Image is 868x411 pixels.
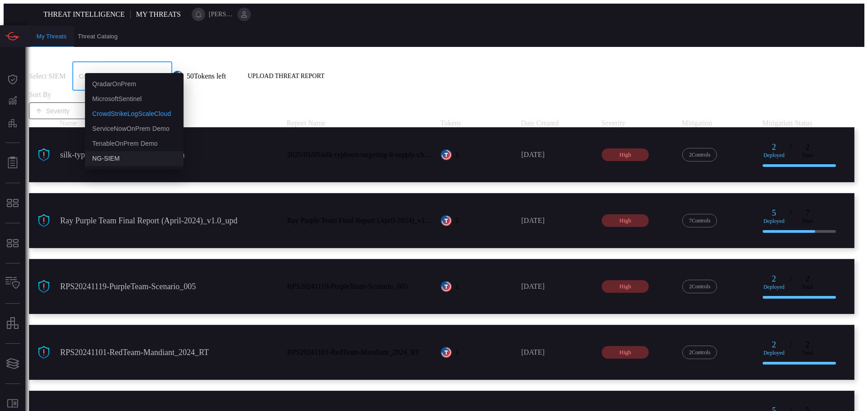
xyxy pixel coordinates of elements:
div: TenableOnPrem Demo [92,139,158,148]
div: MicrosoftSentinel [92,94,142,104]
div: QradarOnPrem [92,79,136,89]
div: CrowdStrikeLogScaleCloud [92,109,171,119]
div: NG-SIEM [92,154,120,163]
div: ServiceNowOnPrem Demo [92,124,170,134]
